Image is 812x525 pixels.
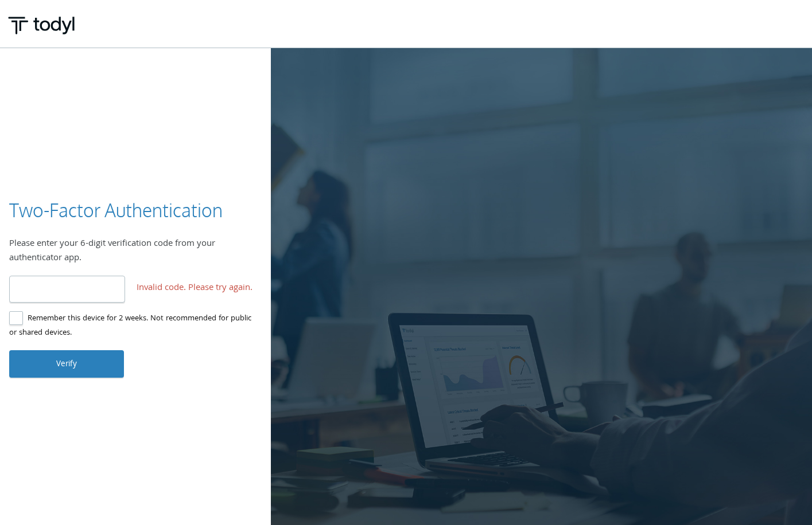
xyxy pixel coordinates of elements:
button: Verify [9,350,124,378]
h3: Two-Factor Authentication [9,198,223,224]
div: Please enter your 6-digit verification code from your authenticator app. [9,237,262,267]
label: Remember this device for 2 weeks. Not recommended for public or shared devices. [9,312,252,340]
img: todyl-logo-dark.svg [8,12,75,35]
span: Invalid code. Please try again. [137,281,252,296]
